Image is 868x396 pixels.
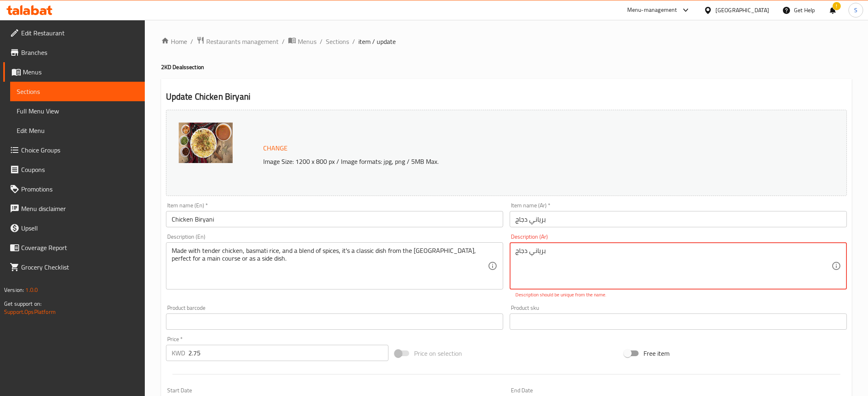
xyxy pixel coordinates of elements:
span: Free item [643,348,670,358]
img: Chicken_Biryani_400x_637357780883761813.jpg [179,122,233,163]
a: Menu disclaimer [3,199,145,218]
h2: Update Chicken Biryani [166,91,847,103]
span: S [854,6,857,15]
a: Edit Restaurant [3,23,145,43]
a: Coverage Report [3,238,145,257]
button: Change [260,140,291,157]
span: Change [263,142,288,154]
a: Home [161,37,187,46]
a: Menus [288,36,316,47]
span: Full Menu View [17,106,138,116]
input: Please enter product sku [510,313,847,330]
a: Edit Menu [10,121,145,140]
input: Enter name En [166,211,503,227]
p: Description should be unique from the name. [515,291,841,298]
span: Edit Restaurant [21,28,138,38]
a: Coupons [3,160,145,179]
a: Restaurants management [196,36,279,47]
span: Sections [17,87,138,96]
span: Branches [21,48,138,57]
span: item / update [358,37,396,46]
input: Please enter price [188,345,388,361]
div: [GEOGRAPHIC_DATA] [715,6,769,15]
li: / [352,37,355,46]
p: Image Size: 1200 x 800 px / Image formats: jpg, png / 5MB Max. [260,157,752,166]
a: Choice Groups [3,140,145,160]
span: Choice Groups [21,145,138,155]
span: Grocery Checklist [21,262,138,272]
input: Please enter product barcode [166,313,503,330]
textarea: Made with tender chicken, basmati rice, and a blend of spices, it's a classic dish from the [GEOG... [172,247,488,285]
span: Menus [298,37,316,46]
a: Branches [3,43,145,62]
input: Enter name Ar [510,211,847,227]
li: / [320,37,323,46]
span: Menus [23,67,138,77]
span: 1.0.0 [25,285,38,295]
div: Menu-management [627,5,677,15]
span: Get support on: [4,298,41,309]
li: / [282,37,285,46]
h4: 2KD Deals section [161,63,852,71]
a: Full Menu View [10,101,145,121]
a: Support.OpsPlatform [4,307,56,317]
li: / [190,37,193,46]
span: Restaurants management [206,37,279,46]
a: Promotions [3,179,145,199]
span: Edit Menu [17,126,138,135]
span: Coupons [21,165,138,174]
textarea: برياني دجاج [515,247,831,285]
p: KWD [172,348,185,358]
a: Sections [326,37,349,46]
span: Version: [4,285,24,295]
a: Sections [10,82,145,101]
nav: breadcrumb [161,36,852,47]
a: Menus [3,62,145,82]
a: Grocery Checklist [3,257,145,277]
span: Price on selection [414,348,462,358]
span: Promotions [21,184,138,194]
a: Upsell [3,218,145,238]
span: Coverage Report [21,243,138,252]
span: Upsell [21,223,138,233]
span: Menu disclaimer [21,204,138,213]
